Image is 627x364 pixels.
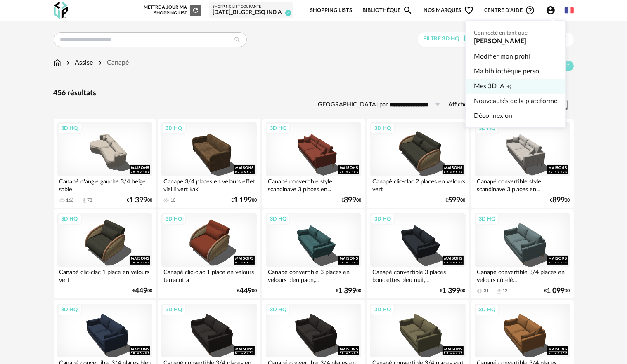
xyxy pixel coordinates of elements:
[475,123,499,134] div: 3D HQ
[58,123,82,134] div: 3D HQ
[547,288,565,294] span: 1 099
[502,288,507,294] div: 12
[338,288,356,294] span: 1 399
[142,5,201,16] div: Mettre à jour ma Shopping List
[475,214,499,224] div: 3D HQ
[132,288,152,294] div: € 00
[231,197,257,203] div: € 00
[525,5,535,15] span: Help Circle Outline icon
[262,119,364,208] a: 3D HQ Canapé convertible style scandinave 3 places en... €89900
[161,267,256,283] div: Canapé clic-clac 1 place en velours terracotta
[266,304,290,315] div: 3D HQ
[158,209,260,298] a: 3D HQ Canapé clic-clac 1 place en velours terracotta €44900
[446,197,466,203] div: € 00
[234,197,252,203] span: 1 199
[550,197,570,203] div: € 00
[370,267,465,283] div: Canapé convertible 3 places bouclettes bleu nuit,...
[341,197,361,203] div: € 00
[317,101,388,109] label: [GEOGRAPHIC_DATA] par
[57,267,152,283] div: Canapé clic-clac 1 place en velours vert
[266,214,290,224] div: 3D HQ
[474,64,557,79] a: Ma bibliothèque perso
[367,119,469,208] a: 3D HQ Canapé clic-clac 2 places en velours vert €59900
[475,267,570,283] div: Canapé convertible 3/4 places en velours côtelé...
[65,58,71,68] img: svg+xml;base64,PHN2ZyB3aWR0aD0iMTYiIGhlaWdodD0iMTYiIHZpZXdCb3g9IjAgMCAxNiAxNiIgZmlsbD0ibm9uZSIgeG...
[54,119,156,208] a: 3D HQ Canapé d'angle gauche 3/4 beige sable 166 Download icon 73 €1 39900
[471,209,573,298] a: 3D HQ Canapé convertible 3/4 places en velours côtelé... 31 Download icon 12 €1 09900
[336,288,361,294] div: € 00
[239,288,252,294] span: 449
[170,197,175,203] div: 10
[474,94,557,108] a: Nouveautés de la plateforme
[474,79,557,94] a: Mes 3D IACreation icon
[474,108,557,123] a: Déconnexion
[266,176,361,193] div: Canapé convertible style scandinave 3 places en...
[449,101,480,109] label: Afficher par
[448,197,461,203] span: 599
[544,288,570,294] div: € 00
[474,79,504,94] span: Mes 3D IA
[162,214,186,224] div: 3D HQ
[262,209,364,298] a: 3D HQ Canapé convertible 3 places en velours bleu paon,... €1 39900
[127,197,152,203] div: € 00
[54,2,68,19] img: OXP
[474,49,557,64] a: Modifier mon profil
[266,267,361,283] div: Canapé convertible 3 places en velours bleu paon,...
[192,8,199,12] span: Refresh icon
[546,5,559,15] span: Account Circle icon
[162,304,186,315] div: 3D HQ
[65,58,93,68] div: Assise
[371,304,395,315] div: 3D HQ
[371,214,395,224] div: 3D HQ
[310,1,352,20] a: Shopping Lists
[81,197,88,204] span: Download icon
[553,197,565,203] span: 899
[440,288,466,294] div: € 00
[285,10,291,16] span: 6
[484,5,535,15] span: Centre d'aideHelp Circle Outline icon
[475,304,499,315] div: 3D HQ
[403,5,413,15] span: Magnify icon
[213,9,290,16] div: [DATE]_BILGER_ESQ IND A
[370,176,465,193] div: Canapé clic-clac 2 places en velours vert
[161,176,256,193] div: Canapé 3/4 places en velours effet vieilli vert kaki
[424,1,474,20] span: Nos marques
[367,209,469,298] a: 3D HQ Canapé convertible 3 places bouclettes bleu nuit,... €1 39900
[158,119,260,208] a: 3D HQ Canapé 3/4 places en velours effet vieilli vert kaki 10 €1 19900
[135,288,147,294] span: 449
[162,123,186,134] div: 3D HQ
[506,79,511,94] span: Creation icon
[66,197,74,203] div: 166
[213,5,290,16] a: Shopping List courante [DATE]_BILGER_ESQ IND A 6
[362,1,413,20] a: BibliothèqueMagnify icon
[213,5,290,9] div: Shopping List courante
[442,288,461,294] span: 1 399
[546,5,556,15] span: Account Circle icon
[54,58,61,68] img: svg+xml;base64,PHN2ZyB3aWR0aD0iMTYiIGhlaWdodD0iMTciIHZpZXdCb3g9IjAgMCAxNiAxNyIgZmlsbD0ibm9uZSIgeG...
[88,197,92,203] div: 73
[464,5,474,15] span: Heart Outline icon
[58,214,82,224] div: 3D HQ
[496,288,502,294] span: Download icon
[129,197,147,203] span: 1 399
[57,176,152,193] div: Canapé d'angle gauche 3/4 beige sable
[54,209,156,298] a: 3D HQ Canapé clic-clac 1 place en velours vert €44900
[54,89,574,98] div: 456 résultats
[58,304,82,315] div: 3D HQ
[371,123,395,134] div: 3D HQ
[424,36,460,42] span: Filtre 3D HQ
[266,123,290,134] div: 3D HQ
[471,119,573,208] a: 3D HQ Canapé convertible style scandinave 3 places en... €89900
[565,6,574,15] img: fr
[475,176,570,193] div: Canapé convertible style scandinave 3 places en...
[344,197,356,203] span: 899
[237,288,257,294] div: € 00
[484,288,489,294] div: 31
